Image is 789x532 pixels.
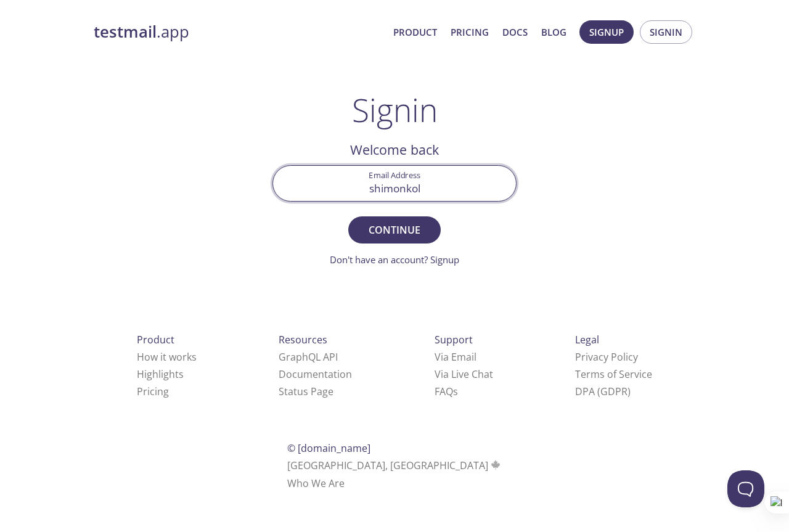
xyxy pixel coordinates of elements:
[435,350,476,364] a: Via Email
[575,385,631,398] a: DPA (GDPR)
[137,385,169,398] a: Pricing
[575,333,599,346] span: Legal
[502,24,528,40] a: Docs
[94,21,157,43] strong: testmail
[287,477,345,490] a: Who We Are
[727,470,764,507] iframe: Help Scout Beacon - Open
[435,385,458,398] a: FAQ
[352,91,438,128] h1: Signin
[348,216,441,243] button: Continue
[589,24,624,40] span: Signup
[137,350,197,364] a: How it works
[330,253,459,266] a: Don't have an account? Signup
[640,20,692,44] button: Signin
[279,385,333,398] a: Status Page
[137,367,184,381] a: Highlights
[287,459,502,472] span: [GEOGRAPHIC_DATA], [GEOGRAPHIC_DATA]
[94,22,383,43] a: testmail.app
[650,24,682,40] span: Signin
[272,139,517,160] h2: Welcome back
[541,24,566,40] a: Blog
[579,20,634,44] button: Signup
[362,221,427,239] span: Continue
[435,367,493,381] a: Via Live Chat
[453,385,458,398] span: s
[279,350,338,364] a: GraphQL API
[575,350,638,364] a: Privacy Policy
[287,441,370,455] span: © [DOMAIN_NAME]
[137,333,174,346] span: Product
[393,24,437,40] a: Product
[451,24,489,40] a: Pricing
[279,367,352,381] a: Documentation
[279,333,327,346] span: Resources
[435,333,473,346] span: Support
[575,367,652,381] a: Terms of Service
